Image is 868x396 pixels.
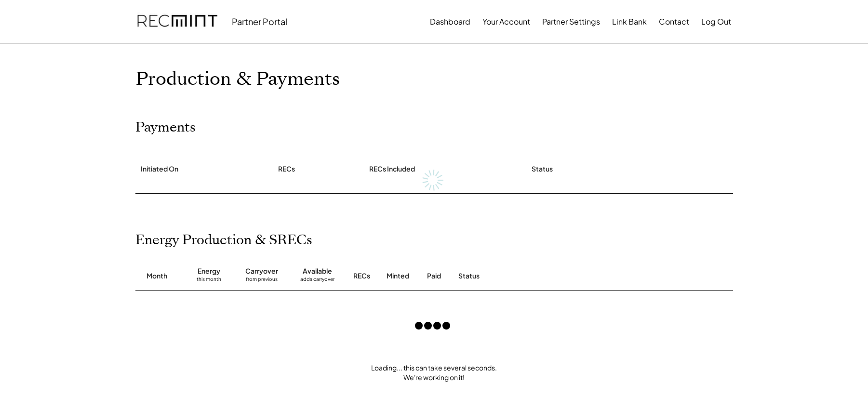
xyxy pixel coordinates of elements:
div: adds carryover [300,276,334,286]
button: Dashboard [430,12,470,31]
div: Carryover [245,266,278,276]
button: Partner Settings [542,12,600,31]
div: Month [147,271,167,281]
h1: Production & Payments [135,68,733,91]
button: Log Out [701,12,731,31]
h2: Payments [135,119,196,136]
div: Initiated On [141,164,178,174]
img: recmint-logotype%403x.png [137,5,217,38]
button: Your Account [482,12,530,31]
div: Status [458,271,622,281]
button: Contact [659,12,689,31]
div: from previous [246,276,278,286]
div: Paid [427,271,441,281]
button: Link Bank [612,12,647,31]
div: this month [197,276,221,286]
div: Energy [198,266,220,276]
div: Minted [387,271,409,281]
div: Loading... this can take several seconds. We're working on it! [126,363,743,382]
div: Available [303,266,332,276]
div: Partner Portal [232,16,287,27]
div: RECs [353,271,370,281]
div: RECs Included [369,164,415,174]
h2: Energy Production & SRECs [135,232,312,249]
div: Status [532,164,553,174]
div: RECs [278,164,295,174]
